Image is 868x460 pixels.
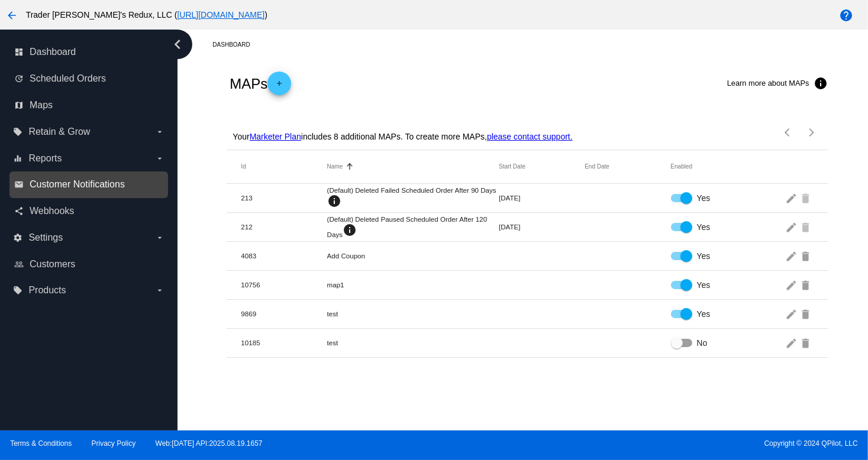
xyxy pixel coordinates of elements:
[30,179,125,190] span: Customer Notifications
[241,163,246,170] button: Change sorting for Id
[13,127,22,137] i: local_offer
[327,252,499,260] mat-cell: Add Coupon
[327,215,499,238] mat-cell: (Default) Deleted Paused Scheduled Order After 120 Days
[28,153,62,164] span: Reports
[26,10,267,20] span: Trader [PERSON_NAME]'s Redux, LLC ( )
[13,154,22,163] i: equalizer
[14,74,24,83] i: update
[786,304,800,323] mat-icon: edit
[155,154,164,163] i: arrow_drop_down
[839,8,853,22] mat-icon: help
[14,180,24,189] i: email
[177,10,264,20] a: [URL][DOMAIN_NAME]
[14,255,164,274] a: people_outline Customers
[327,163,343,170] button: Change sorting for Name
[168,35,187,54] i: chevron_left
[30,47,76,57] span: Dashboard
[487,132,573,141] a: please contact support.
[156,439,263,448] a: Web:[DATE] API:2025.08.19.1657
[14,260,24,269] i: people_outline
[14,96,164,115] a: map Maps
[814,76,828,90] mat-icon: info
[786,333,800,352] mat-icon: edit
[241,281,327,289] mat-cell: 10756
[800,247,814,265] mat-icon: delete
[786,247,800,265] mat-icon: edit
[727,79,809,88] span: Learn more about MAPs
[327,194,341,208] mat-icon: info
[14,47,24,57] i: dashboard
[230,72,291,95] h2: MAPs
[327,339,499,346] mat-cell: test
[776,121,800,144] button: Previous page
[92,439,136,448] a: Privacy Policy
[30,73,106,84] span: Scheduled Orders
[272,79,286,93] mat-icon: add
[241,339,327,346] mat-cell: 10185
[28,232,63,243] span: Settings
[155,233,164,242] i: arrow_drop_down
[155,127,164,137] i: arrow_drop_down
[800,189,814,207] mat-icon: delete
[5,8,19,22] mat-icon: arrow_back
[241,194,327,202] mat-cell: 213
[155,286,164,295] i: arrow_drop_down
[233,132,572,141] p: Your includes 8 additional MAPs. To create more MAPs,
[10,439,72,448] a: Terms & Conditions
[327,310,499,318] mat-cell: test
[28,285,66,296] span: Products
[13,286,22,295] i: local_offer
[499,163,525,170] button: Change sorting for StartDateUtc
[786,218,800,236] mat-icon: edit
[671,163,693,170] button: Change sorting for Enabled
[444,439,858,448] span: Copyright © 2024 QPilot, LLC
[327,186,499,209] mat-cell: (Default) Deleted Failed Scheduled Order After 90 Days
[800,333,814,352] mat-icon: delete
[800,121,824,144] button: Next page
[28,127,90,137] span: Retain & Grow
[212,35,260,54] a: Dashboard
[697,308,711,320] span: Yes
[14,175,164,194] a: email Customer Notifications
[241,223,327,231] mat-cell: 212
[343,223,357,237] mat-icon: info
[697,250,711,262] span: Yes
[499,223,585,231] mat-cell: [DATE]
[786,276,800,294] mat-icon: edit
[697,337,708,349] span: No
[800,218,814,236] mat-icon: delete
[241,310,327,318] mat-cell: 9869
[327,281,499,289] mat-cell: map1
[250,132,301,141] a: Marketer Plan
[499,194,585,202] mat-cell: [DATE]
[241,252,327,260] mat-cell: 4083
[30,100,53,111] span: Maps
[786,189,800,207] mat-icon: edit
[14,206,24,216] i: share
[585,163,609,170] button: Change sorting for EndDateUtc
[800,276,814,294] mat-icon: delete
[30,206,74,216] span: Webhooks
[14,69,164,88] a: update Scheduled Orders
[697,192,711,204] span: Yes
[697,221,711,233] span: Yes
[697,279,711,291] span: Yes
[30,259,75,270] span: Customers
[14,202,164,221] a: share Webhooks
[14,101,24,110] i: map
[800,304,814,323] mat-icon: delete
[14,43,164,61] a: dashboard Dashboard
[13,233,22,242] i: settings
